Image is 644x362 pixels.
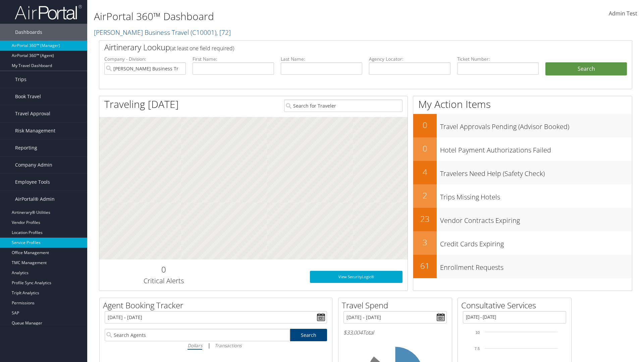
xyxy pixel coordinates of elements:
a: 4Travelers Need Help (Safety Check) [413,161,632,184]
h2: Consultative Services [461,300,571,311]
span: Employee Tools [15,174,50,190]
h2: 3 [413,237,437,248]
span: AirPortal® Admin [15,191,55,207]
h2: 2 [413,190,437,201]
h2: 4 [413,166,437,178]
label: First Name: [193,56,274,62]
h2: Airtinerary Lookup [104,42,583,53]
h3: Trips Missing Hotels [440,189,632,202]
label: Ticket Number: [457,56,539,62]
h3: Enrollment Requests [440,259,632,272]
span: $33,004 [343,329,363,336]
h2: 0 [413,119,437,131]
span: , [ 72 ] [216,28,231,37]
a: 23Vendor Contracts Expiring [413,208,632,231]
span: Trips [15,71,26,88]
h3: Credit Cards Expiring [440,236,632,249]
button: Search [545,62,627,76]
h2: 61 [413,260,437,271]
div: | [105,341,327,350]
h3: Critical Alerts [104,276,223,286]
a: 2Trips Missing Hotels [413,184,632,208]
a: 0Hotel Payment Authorizations Failed [413,137,632,161]
span: Book Travel [15,88,41,105]
input: Search for Traveler [284,100,402,112]
h2: 0 [413,143,437,154]
h1: My Action Items [413,97,632,111]
span: Admin Test [609,10,637,17]
span: Dashboards [15,24,42,41]
h3: Hotel Payment Authorizations Failed [440,142,632,155]
a: 61Enrollment Requests [413,255,632,278]
label: Last Name: [281,56,362,62]
span: ( C10001 ) [191,28,216,37]
span: Reporting [15,139,37,156]
h2: 0 [104,264,223,275]
a: 0Travel Approvals Pending (Advisor Booked) [413,114,632,137]
h1: AirPortal 360™ Dashboard [94,9,456,23]
a: 3Credit Cards Expiring [413,231,632,255]
h3: Vendor Contracts Expiring [440,213,632,225]
input: Search Agents [105,329,290,341]
i: Dollars [187,342,202,349]
a: [PERSON_NAME] Business Travel [94,28,231,37]
span: Company Admin [15,157,52,173]
span: (at least one field required) [170,45,234,52]
a: Admin Test [609,3,637,24]
span: Travel Approval [15,105,50,122]
h3: Travel Approvals Pending (Advisor Booked) [440,119,632,131]
tspan: 10 [476,330,480,335]
a: View SecurityLogic® [310,271,402,283]
label: Company - Division: [104,56,186,62]
h2: Agent Booking Tracker [103,300,332,311]
img: airportal-logo.png [15,4,82,20]
h2: 23 [413,213,437,225]
h6: Total [343,329,447,336]
i: Transactions [215,342,241,349]
span: Risk Management [15,122,55,139]
h2: Travel Spend [342,300,452,311]
h3: Travelers Need Help (Safety Check) [440,166,632,178]
tspan: 7.5 [475,347,480,351]
h1: Traveling [DATE] [104,97,179,111]
a: Search [290,329,327,341]
label: Agency Locator: [369,56,450,62]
